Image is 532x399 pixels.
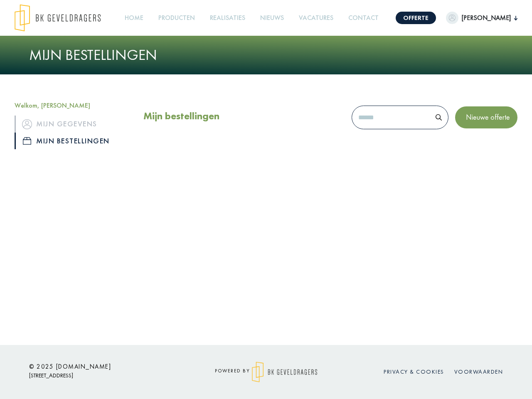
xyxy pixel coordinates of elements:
[23,137,31,145] img: icon
[454,368,503,375] a: Voorwaarden
[15,4,101,32] img: logo
[15,116,131,132] a: iconMijn gegevens
[384,368,444,375] a: Privacy & cookies
[22,119,32,129] img: icon
[463,112,510,122] span: Nieuwe offerte
[191,362,341,382] div: powered by
[29,363,179,370] h6: © 2025 [DOMAIN_NAME]
[155,9,198,27] a: Producten
[446,12,458,24] img: dummypic.png
[121,9,147,27] a: Home
[455,106,517,128] button: Nieuwe offerte
[29,46,503,64] h1: Mijn bestellingen
[207,9,249,27] a: Realisaties
[458,13,514,23] span: [PERSON_NAME]
[29,370,179,381] p: [STREET_ADDRESS]
[252,362,317,382] img: logo
[257,9,287,27] a: Nieuws
[15,101,131,109] h5: Welkom, [PERSON_NAME]
[15,133,131,149] a: iconMijn bestellingen
[396,12,436,24] a: Offerte
[296,9,337,27] a: Vacatures
[446,12,517,24] button: [PERSON_NAME]
[143,110,219,122] h2: Mijn bestellingen
[345,9,382,27] a: Contact
[436,114,442,121] img: search.svg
